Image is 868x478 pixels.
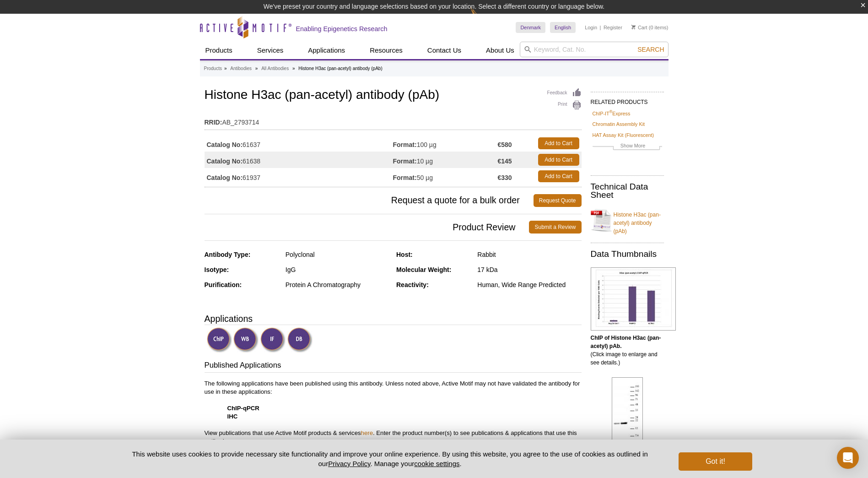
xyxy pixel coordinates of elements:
strong: RRID: [205,118,222,126]
a: Chromatin Assembly Kit [593,120,645,128]
td: 61638 [205,152,393,168]
img: Your Cart [631,25,636,29]
a: Products [204,65,222,73]
a: Histone H3ac (pan-acetyl) antibody (pAb) [591,205,664,235]
span: Request a quote for a bulk order [205,194,534,207]
div: Protein A Chromatography [286,281,389,289]
li: Histone H3ac (pan-acetyl) antibody (pAb) [298,66,382,71]
a: here [361,429,373,436]
strong: Format: [393,157,417,165]
a: Register [604,24,622,31]
a: Add to Cart [538,137,579,149]
td: AB_2793714 [205,113,582,127]
strong: ChIP-qPCR [227,405,259,412]
a: Services [252,42,289,59]
strong: Purification: [205,281,242,288]
img: Histone H3ac (pan-acetyl) antibody (pAb) tested by Western blot. [612,377,643,449]
a: Add to Cart [538,154,579,166]
li: » [292,66,295,71]
input: Keyword, Cat. No. [520,42,669,57]
img: Immunofluorescence Validated [260,327,286,353]
p: This website uses cookies to provide necessary site functionality and improve your online experie... [116,449,664,468]
a: Add to Cart [538,170,579,182]
td: 61637 [205,135,393,152]
strong: €145 [497,157,512,165]
td: 50 µg [393,168,498,185]
a: Resources [364,42,408,59]
h1: Histone H3ac (pan-acetyl) antibody (pAb) [205,88,582,103]
img: Western Blot Validated [233,327,259,353]
strong: Host: [396,251,413,258]
a: Feedback [547,88,582,98]
td: 10 µg [393,152,498,168]
b: ChIP of Histone H3ac (pan-acetyl) pAb. [591,335,661,349]
strong: Reactivity: [396,281,429,288]
strong: Format: [393,141,417,149]
span: Product Review [205,221,529,234]
strong: Isotype: [205,266,229,273]
a: Contact Us [422,42,467,59]
strong: Antibody Type: [205,251,251,258]
li: » [255,66,258,71]
a: Cart [631,24,647,31]
a: Applications [302,42,350,59]
div: IgG [286,266,389,274]
p: (Click image to enlarge and see details.) [591,334,664,367]
td: 100 µg [393,135,498,152]
li: (0 items) [631,22,669,33]
strong: Catalog No: [207,141,243,149]
div: Open Intercom Messenger [837,447,859,469]
strong: Catalog No: [207,157,243,165]
a: Submit a Review [529,221,581,234]
a: Print [547,100,582,110]
img: Change Here [470,7,495,28]
button: Got it! [679,452,752,471]
a: HAT Assay Kit (Fluorescent) [593,131,654,139]
h2: Enabling Epigenetics Research [296,25,388,33]
a: Privacy Policy [328,460,370,467]
div: 17 kDa [477,266,581,274]
a: English [550,22,576,33]
li: » [224,66,227,71]
strong: Format: [393,174,417,182]
a: Request Quote [534,194,582,207]
h2: Data Thumbnails [591,250,664,258]
a: All Antibodies [261,65,289,73]
strong: €580 [497,141,512,149]
h2: Technical Data Sheet [591,183,664,199]
p: The following applications have been published using this antibody. Unless noted above, Active Mo... [205,380,582,445]
a: ChIP-IT®Express [593,109,631,118]
button: cookie settings [414,460,459,467]
td: 61937 [205,168,393,185]
h2: RELATED PRODUCTS [591,92,664,108]
h3: Published Applications [205,360,582,373]
div: Polyclonal [286,250,389,259]
img: Dot Blot Validated [287,327,313,353]
a: Denmark [516,22,545,33]
a: About Us [480,42,520,59]
img: ChIP Validated [207,327,232,353]
strong: Molecular Weight: [396,266,451,273]
strong: IHC [227,413,238,420]
div: Human, Wide Range Predicted [477,281,581,289]
h3: Applications [205,312,582,326]
button: Search [635,45,667,54]
a: Show More [593,141,662,152]
a: Products [200,42,238,59]
img: Histone H3ac (pan-acetyl) antibody (pAb) tested by ChIP. [591,267,676,331]
a: Antibodies [230,65,252,73]
strong: Catalog No: [207,174,243,182]
strong: €330 [497,174,512,182]
sup: ® [609,109,613,114]
span: Search [637,46,664,53]
div: Rabbit [477,250,581,259]
li: | [600,22,601,33]
a: Login [585,24,597,31]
